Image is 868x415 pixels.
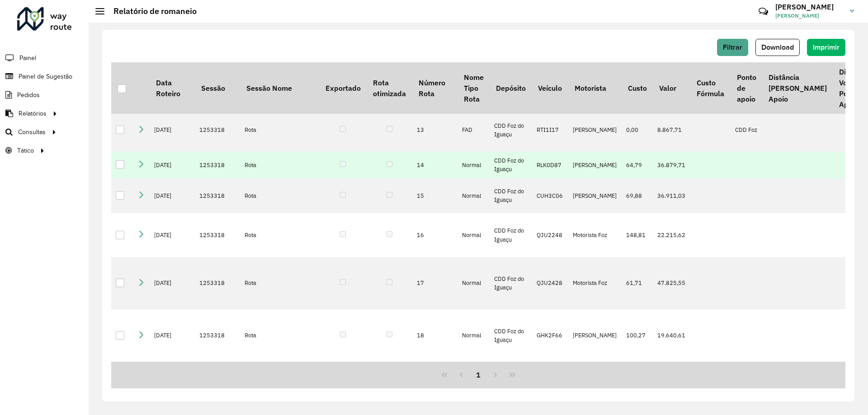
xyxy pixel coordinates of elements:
[653,62,690,114] th: Valor
[195,62,240,114] th: Sessão
[240,178,319,214] td: Rota
[754,2,773,21] a: Contato Rápido
[240,108,319,152] td: Rota
[532,309,568,362] td: GHK2F66
[532,152,568,178] td: RLK0D87
[412,213,458,257] td: 16
[412,62,458,114] th: Número Rota
[775,12,843,20] span: [PERSON_NAME]
[17,146,34,155] span: Tático
[458,257,490,309] td: Normal
[731,108,762,152] td: CDD Foz
[622,257,653,309] td: 61,71
[150,108,195,152] td: [DATE]
[150,213,195,257] td: [DATE]
[622,309,653,362] td: 100,27
[622,108,653,152] td: 0,00
[622,62,653,114] th: Custo
[532,213,568,257] td: QJU2248
[807,39,845,56] button: Imprimir
[195,152,240,178] td: 1253318
[761,43,794,51] span: Download
[653,213,690,257] td: 22.215,62
[653,178,690,214] td: 36.911,03
[490,257,532,309] td: CDD Foz do Iguaçu
[568,108,622,152] td: [PERSON_NAME]
[412,108,458,152] td: 13
[150,62,195,114] th: Data Roteiro
[195,257,240,309] td: 1253318
[104,6,197,16] h2: Relatório de romaneio
[532,178,568,214] td: CUH3C06
[458,309,490,362] td: Normal
[490,178,532,214] td: CDD Foz do Iguaçu
[490,309,532,362] td: CDD Foz do Iguaçu
[490,152,532,178] td: CDD Foz do Iguaçu
[568,213,622,257] td: Motorista Foz
[653,309,690,362] td: 19.640,61
[240,309,319,362] td: Rota
[568,178,622,214] td: [PERSON_NAME]
[458,152,490,178] td: Normal
[762,62,833,114] th: Distância [PERSON_NAME] Apoio
[653,257,690,309] td: 47.825,55
[412,309,458,362] td: 18
[490,108,532,152] td: CDD Foz do Iguaçu
[458,178,490,214] td: Normal
[690,62,730,114] th: Custo Fórmula
[490,213,532,257] td: CDD Foz do Iguaçu
[755,39,800,56] button: Download
[458,108,490,152] td: FAD
[731,62,762,114] th: Ponto de apoio
[240,257,319,309] td: Rota
[195,213,240,257] td: 1253318
[532,257,568,309] td: QJU2428
[240,62,319,114] th: Sessão Nome
[717,39,748,56] button: Filtrar
[568,62,622,114] th: Motorista
[240,152,319,178] td: Rota
[19,109,47,118] span: Relatórios
[568,257,622,309] td: Motorista Foz
[532,108,568,152] td: RTI1I17
[490,62,532,114] th: Depósito
[653,152,690,178] td: 36.879,71
[195,309,240,362] td: 1253318
[195,178,240,214] td: 1253318
[568,152,622,178] td: [PERSON_NAME]
[723,43,742,51] span: Filtrar
[150,309,195,362] td: [DATE]
[150,152,195,178] td: [DATE]
[240,213,319,257] td: Rota
[458,213,490,257] td: Normal
[412,152,458,178] td: 14
[19,72,72,81] span: Painel de Sugestão
[622,152,653,178] td: 64,79
[568,309,622,362] td: [PERSON_NAME]
[622,213,653,257] td: 148,81
[813,43,840,51] span: Imprimir
[532,62,568,114] th: Veículo
[412,257,458,309] td: 17
[653,108,690,152] td: 8.867,71
[458,62,490,114] th: Nome Tipo Rota
[19,53,36,63] span: Painel
[470,366,487,383] button: 1
[412,178,458,214] td: 15
[150,178,195,214] td: [DATE]
[150,257,195,309] td: [DATE]
[319,62,367,114] th: Exportado
[622,178,653,214] td: 69,88
[775,3,843,11] h3: [PERSON_NAME]
[17,90,40,100] span: Pedidos
[367,62,412,114] th: Rota otimizada
[195,108,240,152] td: 1253318
[18,127,46,137] span: Consultas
